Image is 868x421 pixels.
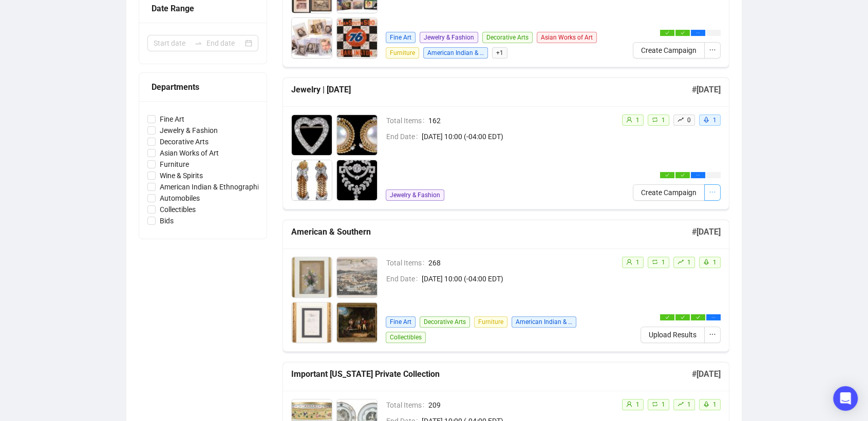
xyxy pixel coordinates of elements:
span: Collectibles [386,332,426,343]
span: Upload Results [649,329,696,340]
span: Jewelry & Fashion [156,125,222,136]
span: Furniture [386,47,419,59]
div: Departments [152,81,254,93]
span: Total Items [386,257,428,269]
h5: American & Southern [291,226,692,238]
span: ellipsis [709,331,716,338]
span: [DATE] 10:00 (-04:00 EDT) [422,131,613,142]
span: ellipsis [709,188,716,196]
span: 0 [687,117,691,124]
span: End Date [386,131,422,142]
img: 1002_1.jpg [337,257,377,297]
img: 3_1.jpg [292,160,332,200]
span: Fine Art [156,113,188,125]
span: rocket [703,401,709,407]
span: Total Items [386,115,428,126]
span: End Date [386,273,422,284]
span: Jewelry & Fashion [420,32,478,43]
span: 1 [713,259,716,266]
span: Create Campaign [641,187,696,198]
span: 1 [662,117,665,124]
h5: # [DATE] [692,84,721,96]
a: Jewelry | [DATE]#[DATE]Total Items162End Date[DATE] 10:00 (-04:00 EDT)Jewelry & Fashionuser1retwe... [282,78,729,209]
span: 268 [428,257,613,269]
span: retweet [652,259,658,265]
span: rocket [703,259,709,265]
span: 1 [636,401,639,408]
h5: Jewelry | [DATE] [291,84,692,96]
span: Decorative Arts [482,32,533,43]
span: [DATE] 10:00 (-04:00 EDT) [422,273,613,284]
span: ellipsis [711,315,715,319]
span: American Indian & Ethnographic [423,47,488,59]
span: check [681,315,685,319]
span: to [194,39,202,47]
span: user [626,401,632,407]
span: + 1 [492,47,507,59]
button: Upload Results [640,327,705,343]
span: check [681,173,685,177]
img: 504_1.jpg [337,18,377,58]
span: 1 [713,401,716,408]
h5: Important [US_STATE] Private Collection [291,368,692,380]
input: Start date [154,37,190,49]
span: Collectibles [156,204,200,215]
span: swap-right [194,39,202,47]
div: Date Range [152,2,254,15]
span: Fine Art [386,316,416,328]
span: Decorative Arts [156,136,213,147]
span: 1 [687,401,691,408]
span: American Indian & Ethnographic [512,316,576,328]
h5: # [DATE] [692,368,721,380]
span: 1 [662,401,665,408]
img: 2_1.jpg [337,115,377,155]
img: 1_1.jpg [292,115,332,155]
span: retweet [652,117,658,123]
span: ellipsis [709,46,716,53]
span: Furniture [474,316,507,328]
a: American & Southern#[DATE]Total Items268End Date[DATE] 10:00 (-04:00 EDT)Fine ArtDecorative ArtsF... [282,220,729,352]
input: End date [206,37,243,49]
span: Jewelry & Fashion [386,189,444,201]
span: Asian Works of Art [156,147,223,159]
span: 162 [428,115,613,126]
span: Automobiles [156,193,204,204]
span: ellipsis [696,31,700,35]
span: check [665,315,669,319]
span: rise [677,117,684,123]
span: check [696,315,700,319]
h5: # [DATE] [692,226,721,238]
button: Create Campaign [633,42,705,59]
span: rise [677,401,684,407]
span: ellipsis [696,173,700,177]
span: rocket [703,117,709,123]
span: 1 [636,117,639,124]
span: American Indian & Ethnographic [156,181,267,193]
span: Bids [156,215,178,226]
span: user [626,117,632,123]
img: 1001_1.jpg [292,257,332,297]
span: 1 [687,259,691,266]
button: Create Campaign [633,184,705,201]
span: rise [677,259,684,265]
span: Wine & Spirits [156,170,207,181]
span: 209 [428,399,613,411]
span: Asian Works of Art [537,32,597,43]
span: Total Items [386,399,428,411]
span: retweet [652,401,658,407]
span: check [665,31,669,35]
span: 1 [636,259,639,266]
span: check [681,31,685,35]
img: 4_1.jpg [337,160,377,200]
span: check [665,173,669,177]
span: 1 [662,259,665,266]
span: user [626,259,632,265]
img: 503_1.jpg [292,18,332,58]
div: Open Intercom Messenger [833,386,858,411]
span: Furniture [156,159,193,170]
span: Decorative Arts [420,316,470,328]
img: 1003_1.jpg [292,302,332,342]
span: 1 [713,117,716,124]
span: Create Campaign [641,45,696,56]
span: Fine Art [386,32,416,43]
